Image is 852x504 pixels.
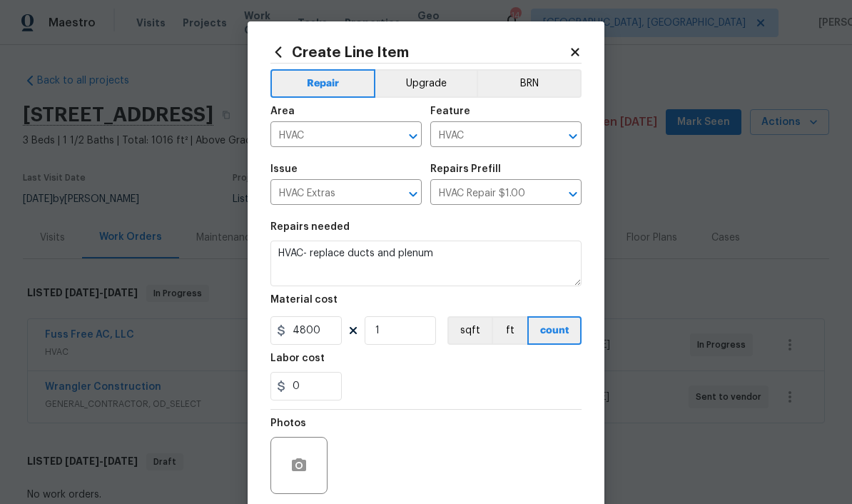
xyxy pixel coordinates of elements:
button: count [527,316,582,345]
h2: Create Line Item [270,44,569,60]
h5: Repairs needed [270,222,350,232]
h5: Feature [430,106,470,116]
h5: Repairs Prefill [430,164,501,174]
button: ft [492,316,527,345]
textarea: HVAC- replace ducts and plenum [270,241,582,286]
button: sqft [447,316,492,345]
h5: Issue [270,164,298,174]
h5: Photos [270,418,306,428]
button: Open [563,126,583,146]
button: Open [403,184,423,204]
button: Repair [270,69,375,98]
h5: Material cost [270,295,338,305]
button: Upgrade [375,69,477,98]
button: Open [403,126,423,146]
h5: Labor cost [270,353,325,363]
h5: Area [270,106,295,116]
button: BRN [477,69,582,98]
button: Open [563,184,583,204]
